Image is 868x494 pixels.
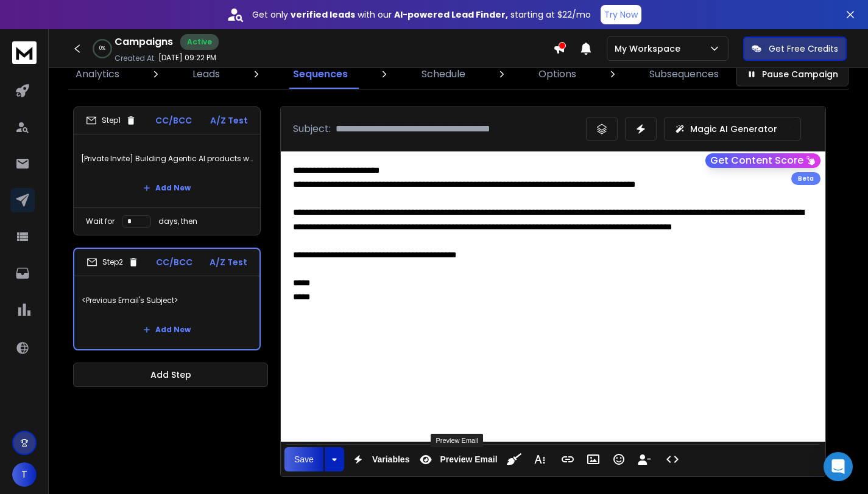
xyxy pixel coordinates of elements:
p: days, then [158,217,197,226]
p: Options [538,67,576,82]
p: My Workspace [615,43,685,55]
p: Subject: [293,122,331,136]
p: Magic AI Generator [690,123,777,135]
a: Subsequences [642,60,726,89]
button: Variables [347,447,412,471]
button: Insert Unsubscribe Link [633,447,656,471]
strong: verified leads [291,9,355,21]
button: Clean HTML [503,447,526,471]
div: Step 1 [86,115,136,126]
button: Preview Email [414,447,499,471]
button: Add New [133,176,200,200]
p: 0 % [99,45,105,52]
div: Beta [791,172,820,185]
p: Sequences [293,67,348,82]
a: Analytics [68,60,127,89]
div: Active [180,34,219,50]
button: Save [284,447,323,471]
p: [Private Invite] Building Agentic AI products w ex CPO Expedia, Google, Microsoft [81,142,253,176]
p: Wait for [86,217,115,226]
li: Step1CC/BCCA/Z Test[Private Invite] Building Agentic AI products w ex CPO Expedia, Google, Micros... [73,106,261,235]
button: Emoticons [607,447,630,471]
span: Preview Email [437,454,499,465]
p: Schedule [422,67,465,82]
p: Get Free Credits [769,43,838,55]
button: Code View [661,447,684,471]
p: [DATE] 09:22 PM [158,53,216,63]
p: Try Now [604,9,638,21]
a: Schedule [414,60,473,89]
h1: Campaigns [115,35,173,49]
div: Preview Email [431,434,483,447]
button: Magic AI Generator [664,117,801,141]
a: Leads [185,60,227,89]
a: Sequences [286,60,355,89]
button: Insert Link (⌘K) [556,447,579,471]
p: Analytics [76,67,119,82]
button: T [12,462,37,487]
button: Get Content Score [705,153,820,168]
p: CC/BCC [155,114,192,127]
button: Get Free Credits [743,37,847,61]
button: Pause Campaign [736,62,849,86]
button: More Text [528,447,551,471]
strong: AI-powered Lead Finder, [394,9,508,21]
p: <Previous Email's Subject> [82,284,252,318]
div: Open Intercom Messenger [824,452,853,481]
a: Options [531,60,584,89]
button: Add New [133,318,200,342]
button: Add Step [73,363,268,387]
p: Created At: [115,54,156,63]
div: Step 2 [86,257,139,268]
p: A/Z Test [210,256,247,268]
p: Get only with our starting at $22/mo [252,9,591,21]
p: Leads [192,67,220,82]
p: Subsequences [649,67,719,82]
li: Step2CC/BCCA/Z Test<Previous Email's Subject>Add New [73,248,261,350]
p: CC/BCC [156,256,192,268]
span: Variables [370,454,412,465]
button: Try Now [601,5,641,24]
button: Insert Image (⌘P) [582,447,605,471]
img: logo [12,41,37,64]
p: A/Z Test [210,114,248,127]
